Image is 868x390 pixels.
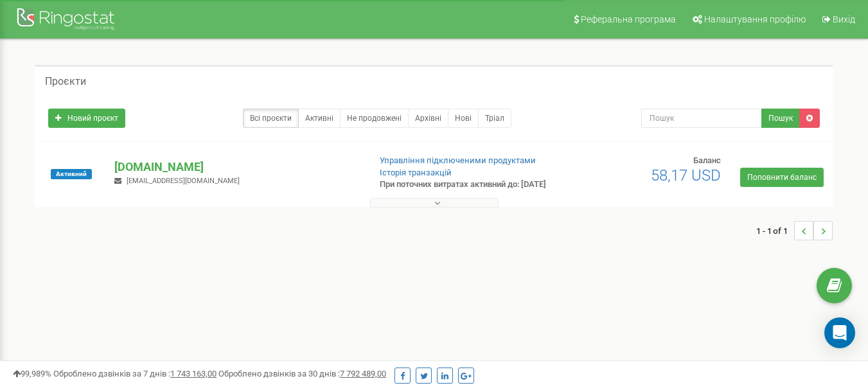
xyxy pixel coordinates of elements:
[51,169,92,179] span: Активний
[45,76,86,87] h5: Проєкти
[448,109,479,128] a: Нові
[581,14,676,24] span: Реферальна програма
[740,168,824,187] a: Поповнити баланс
[218,369,386,378] span: Оброблено дзвінків за 30 днів :
[243,109,299,128] a: Всі проєкти
[651,166,721,184] span: 58,17 USD
[53,369,217,378] span: Оброблено дзвінків за 7 днів :
[833,14,855,24] span: Вихід
[48,109,125,128] a: Новий проєкт
[761,109,800,128] button: Пошук
[13,369,51,378] span: 99,989%
[641,109,762,128] input: Пошук
[380,155,536,165] a: Управління підключеними продуктами
[298,109,341,128] a: Активні
[756,221,794,240] span: 1 - 1 of 1
[114,159,359,175] p: [DOMAIN_NAME]
[756,208,833,253] nav: ...
[380,179,558,191] p: При поточних витратах активний до: [DATE]
[704,14,806,24] span: Налаштування профілю
[170,369,217,378] u: 1 743 163,00
[340,109,409,128] a: Не продовжені
[380,168,452,177] a: Історія транзакцій
[824,317,855,348] div: Open Intercom Messenger
[408,109,448,128] a: Архівні
[340,369,386,378] u: 7 792 489,00
[127,177,240,185] span: [EMAIL_ADDRESS][DOMAIN_NAME]
[693,155,721,165] span: Баланс
[478,109,511,128] a: Тріал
